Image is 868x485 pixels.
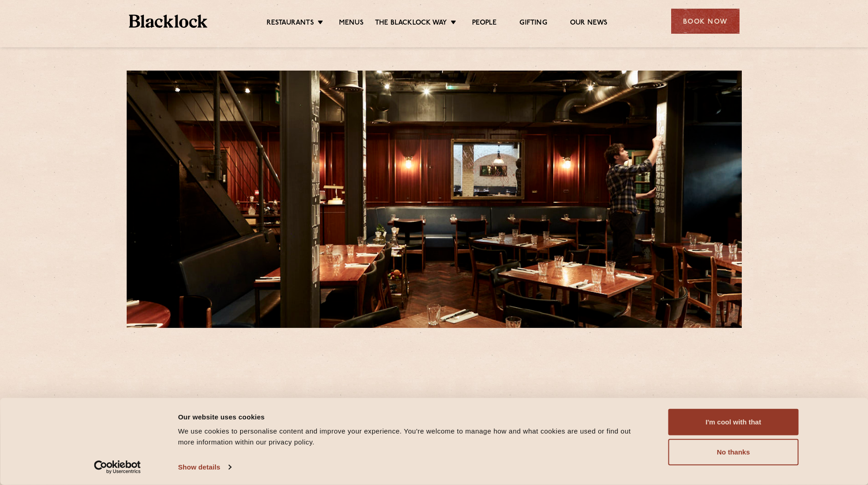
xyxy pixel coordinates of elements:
[671,9,740,34] div: Book Now
[668,409,799,435] button: I'm cool with that
[375,19,447,29] a: The Blacklock Way
[570,19,608,29] a: Our News
[668,439,799,465] button: No thanks
[339,19,364,29] a: Menus
[178,460,231,474] a: Show details
[519,19,547,29] a: Gifting
[178,426,648,448] div: We use cookies to personalise content and improve your experience. You're welcome to manage how a...
[77,460,157,474] a: Usercentrics Cookiebot - opens in a new window
[267,19,314,29] a: Restaurants
[178,411,648,422] div: Our website uses cookies
[129,15,208,28] img: BL_Textured_Logo-footer-cropped.svg
[472,19,497,29] a: People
